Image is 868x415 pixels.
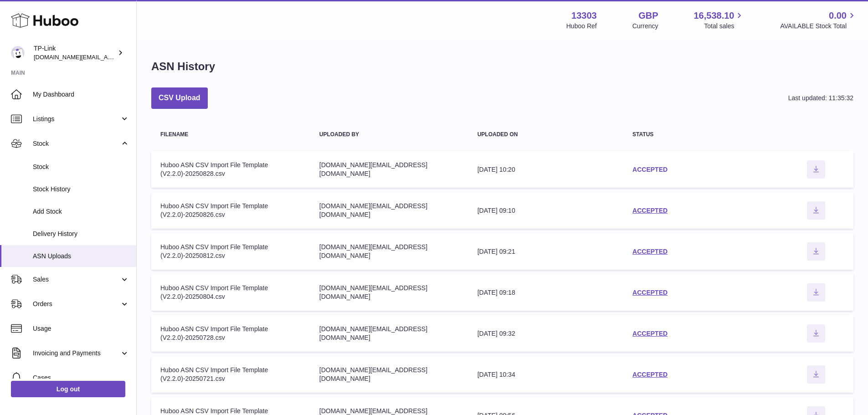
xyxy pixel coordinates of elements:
[33,207,129,216] span: Add Stock
[160,284,301,301] div: Huboo ASN CSV Import File Template (V2.2.0)-20250804.csv
[632,371,668,378] a: ACCEPTED
[33,230,129,238] span: Delivery History
[319,366,459,383] div: [DOMAIN_NAME][EMAIL_ADDRESS][DOMAIN_NAME]
[34,53,181,61] span: [DOMAIN_NAME][EMAIL_ADDRESS][DOMAIN_NAME]
[693,10,745,31] a: 16,538.10 Total sales
[632,248,668,255] a: ACCEPTED
[33,275,120,284] span: Sales
[151,123,310,147] th: Filename
[807,283,825,302] button: Download ASN file
[478,247,614,256] div: [DATE] 09:21
[33,252,129,261] span: ASN Uploads
[33,349,120,358] span: Invoicing and Payments
[632,207,668,214] a: ACCEPTED
[319,161,459,178] div: [DOMAIN_NAME][EMAIL_ADDRESS][DOMAIN_NAME]
[11,381,125,397] a: Log out
[151,87,208,109] button: CSV Upload
[33,185,129,194] span: Stock History
[807,242,825,261] button: Download ASN file
[151,59,215,74] h1: ASN History
[319,325,459,342] div: [DOMAIN_NAME][EMAIL_ADDRESS][DOMAIN_NAME]
[160,161,301,178] div: Huboo ASN CSV Import File Template (V2.2.0)-20250828.csv
[319,202,459,219] div: [DOMAIN_NAME][EMAIL_ADDRESS][DOMAIN_NAME]
[623,123,779,147] th: Status
[160,243,301,260] div: Huboo ASN CSV Import File Template (V2.2.0)-20250812.csv
[829,10,847,22] span: 0.00
[780,10,857,31] a: 0.00 AVAILABLE Stock Total
[478,206,614,215] div: [DATE] 09:10
[310,123,468,147] th: Uploaded by
[632,22,658,31] div: Currency
[571,10,597,22] strong: 13303
[11,46,25,60] img: purchase.uk@tp-link.com
[319,243,459,260] div: [DOMAIN_NAME][EMAIL_ADDRESS][DOMAIN_NAME]
[33,139,120,148] span: Stock
[33,90,129,99] span: My Dashboard
[34,44,116,61] div: TP-Link
[468,123,623,147] th: Uploaded on
[478,165,614,174] div: [DATE] 10:20
[807,201,825,220] button: Download ASN file
[160,325,301,342] div: Huboo ASN CSV Import File Template (V2.2.0)-20250728.csv
[632,330,668,337] a: ACCEPTED
[807,324,825,343] button: Download ASN file
[478,370,614,379] div: [DATE] 10:34
[632,166,668,173] a: ACCEPTED
[160,202,301,219] div: Huboo ASN CSV Import File Template (V2.2.0)-20250826.csv
[807,160,825,179] button: Download ASN file
[160,366,301,383] div: Huboo ASN CSV Import File Template (V2.2.0)-20250721.csv
[566,22,597,31] div: Huboo Ref
[33,300,120,308] span: Orders
[478,329,614,338] div: [DATE] 09:32
[319,284,459,301] div: [DOMAIN_NAME][EMAIL_ADDRESS][DOMAIN_NAME]
[638,10,658,22] strong: GBP
[33,374,129,382] span: Cases
[807,365,825,384] button: Download ASN file
[693,10,734,22] span: 16,538.10
[478,288,614,297] div: [DATE] 09:18
[788,94,853,102] div: Last updated: 11:35:32
[632,289,668,296] a: ACCEPTED
[779,123,853,147] th: actions
[33,115,120,123] span: Listings
[704,22,745,31] span: Total sales
[780,22,857,31] span: AVAILABLE Stock Total
[33,324,129,333] span: Usage
[33,163,129,171] span: Stock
